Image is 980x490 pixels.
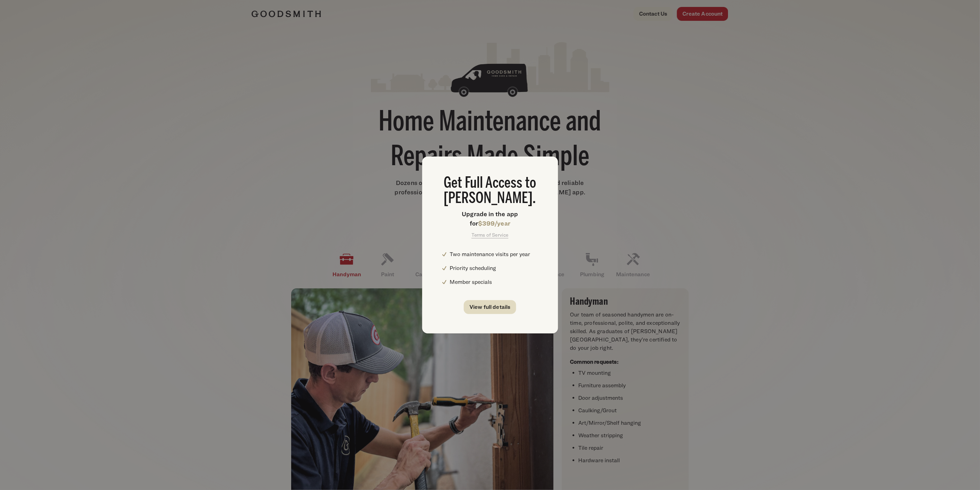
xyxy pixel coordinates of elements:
[442,209,539,228] h4: Upgrade in the app for
[464,300,516,314] a: View full details
[450,250,539,259] li: Two maintenance visits per year
[442,176,539,206] h2: Get Full Access to [PERSON_NAME].
[471,232,509,238] a: Terms of Service
[450,264,539,272] li: Priority scheduling
[450,278,539,286] li: Member specials
[478,220,510,227] span: $399/year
